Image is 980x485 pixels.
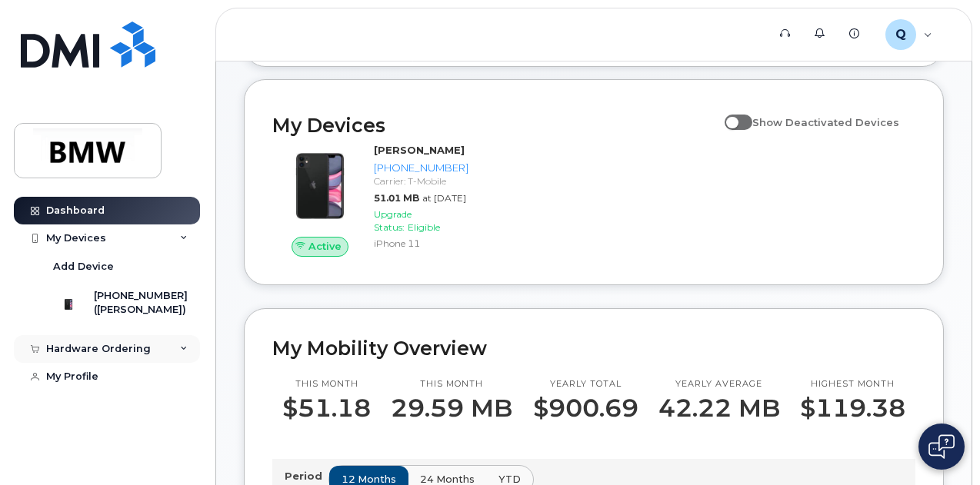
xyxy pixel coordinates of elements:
[895,25,906,44] span: Q
[282,394,371,422] p: $51.18
[285,151,355,221] img: iPhone_11.jpg
[800,394,905,422] p: $119.38
[725,108,737,120] input: Show Deactivated Devices
[374,192,419,204] span: 51.01 MB
[374,144,465,156] strong: [PERSON_NAME]
[272,143,475,256] a: Active[PERSON_NAME][PHONE_NUMBER]Carrier: T-Mobile51.01 MBat [DATE]Upgrade Status:EligibleiPhone 11
[658,378,780,390] p: Yearly average
[928,434,955,459] img: Open chat
[374,208,412,233] span: Upgrade Status:
[391,394,512,422] p: 29.59 MB
[533,378,638,390] p: Yearly total
[658,394,780,422] p: 42.22 MB
[422,192,466,204] span: at [DATE]
[875,19,943,50] div: Q627736
[408,221,440,233] span: Eligible
[752,116,899,128] span: Show Deactivated Devices
[272,114,717,137] h2: My Devices
[374,237,468,250] div: iPhone 11
[800,378,905,390] p: Highest month
[272,337,915,360] h2: My Mobility Overview
[374,174,468,188] div: Carrier: T-Mobile
[391,378,512,390] p: This month
[282,378,371,390] p: This month
[285,469,328,483] p: Period
[533,394,638,422] p: $900.69
[374,161,468,175] div: [PHONE_NUMBER]
[308,239,342,254] span: Active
